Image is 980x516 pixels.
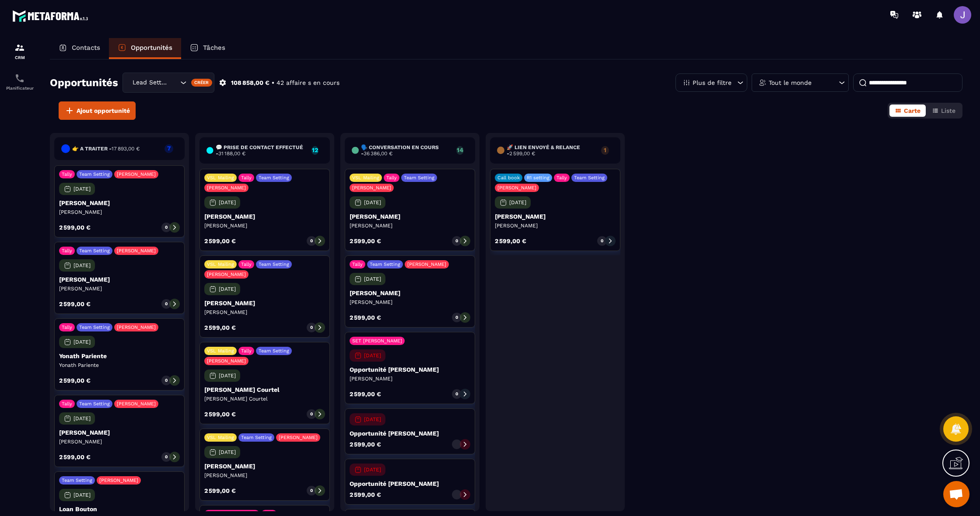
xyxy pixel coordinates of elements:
p: Team Setting [79,248,110,254]
p: 0 [165,224,168,230]
p: Tally [386,175,397,181]
p: 2 599,00 € [350,314,381,321]
p: VSL Mailing [207,261,234,267]
p: 42 affaire s en cours [276,79,339,87]
p: Team Setting [259,261,289,267]
p: Opportunité [PERSON_NAME] [350,366,470,373]
p: [PERSON_NAME] [204,222,325,229]
p: [PERSON_NAME] [204,213,325,220]
p: [PERSON_NAME] [204,463,325,470]
p: VSL Mailing [207,435,234,440]
p: 2 599,00 € [204,488,236,494]
p: 1 [601,147,609,153]
a: Contacts [50,38,109,59]
p: Team Setting [370,261,400,267]
p: Team Setting [62,478,92,483]
p: Opportunité [PERSON_NAME] [350,430,470,437]
p: Yonath Pariente [59,362,180,369]
p: 2 599,00 € [350,441,381,447]
p: 2 599,00 € [59,454,91,460]
p: [PERSON_NAME] [117,248,156,254]
p: 0 [310,324,313,331]
p: 0 [310,488,313,494]
p: 0 [310,238,313,244]
p: [PERSON_NAME] Courtel [204,395,325,402]
p: [DATE] [219,449,236,455]
p: [DATE] [364,276,381,282]
p: [PERSON_NAME] [59,276,180,283]
p: [PERSON_NAME] [204,472,325,479]
p: [PERSON_NAME] [207,358,246,364]
span: 31 188,00 € [218,150,245,157]
input: Search for option [169,78,178,87]
p: 0 [165,301,168,307]
p: 2 599,00 € [204,238,236,244]
p: SET [PERSON_NAME] [352,338,402,344]
p: [DATE] [73,186,91,192]
span: 2 599,00 € [509,150,535,157]
div: Ouvrir le chat [943,481,969,507]
p: [PERSON_NAME] [117,401,156,407]
p: 0 [455,314,458,321]
p: Planificateur [2,86,37,91]
p: 12 [311,147,318,153]
span: 17 893,00 € [112,146,140,152]
p: [PERSON_NAME] [350,222,470,229]
p: [PERSON_NAME] [204,300,325,307]
p: Tally [241,348,252,354]
p: [PERSON_NAME] [99,478,138,483]
h2: Opportunités [50,74,118,91]
p: 2 599,00 € [59,224,91,230]
p: [PERSON_NAME] [59,285,180,292]
span: 36 386,00 € [364,150,392,157]
p: [PERSON_NAME] [204,309,325,316]
p: Plus de filtre [693,80,731,86]
p: Tally [62,324,72,330]
p: Team Setting [259,175,289,181]
h6: 🚀 Lien envoyé & Relance - [507,144,597,157]
p: Contacts [72,44,100,52]
p: [DATE] [364,352,381,359]
span: Liste [941,107,955,114]
p: VSL Mailing [352,175,379,181]
p: Team Setting [79,324,110,330]
p: [PERSON_NAME] [207,185,246,191]
p: [DATE] [219,373,236,379]
p: [PERSON_NAME] [497,185,536,191]
p: Yonath Pariente [59,352,180,359]
p: 2 599,00 € [350,391,381,397]
img: scheduler [14,73,25,84]
a: Opportunités [109,38,181,59]
div: Search for option [122,73,214,93]
p: [DATE] [509,199,526,206]
button: Ajout opportunité [59,101,136,120]
p: [PERSON_NAME] [407,261,446,267]
a: schedulerschedulerPlanificateur [2,66,37,97]
p: [DATE] [364,416,381,422]
h6: 💬 Prise de contact effectué - [216,144,308,157]
p: Tally [556,175,567,181]
p: Opportunités [131,44,172,52]
div: Créer [191,79,213,87]
p: 0 [455,391,458,397]
p: [PERSON_NAME] [59,429,180,436]
p: Tally [62,248,72,254]
span: Lead Setting [130,78,169,87]
p: [PERSON_NAME] [350,213,470,220]
p: 2 599,00 € [350,492,381,498]
p: Tâches [203,44,225,52]
p: [DATE] [219,199,236,206]
p: Tout le monde [769,80,812,86]
p: [PERSON_NAME] [279,435,318,440]
p: 14 [456,147,464,153]
p: 108 858,00 € [231,79,269,87]
p: [PERSON_NAME] [59,209,180,216]
p: Tally [352,261,363,267]
p: 2 599,00 € [204,324,236,331]
p: [PERSON_NAME] [117,324,156,330]
p: CRM [2,55,37,60]
p: Call book [497,175,520,181]
p: [PERSON_NAME] [117,171,156,177]
p: Opportunité [PERSON_NAME] [350,480,470,487]
p: Tally [62,171,72,177]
